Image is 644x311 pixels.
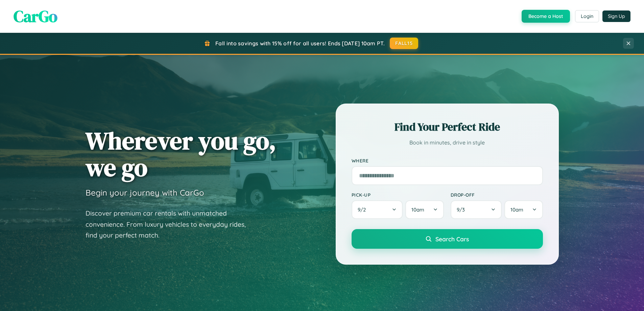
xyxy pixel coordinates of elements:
[86,187,204,198] h3: Begin your journey with CarGo
[435,235,469,243] span: Search Cars
[451,192,543,198] label: Drop-off
[510,206,523,213] span: 10am
[504,200,543,219] button: 10am
[575,10,599,22] button: Login
[358,206,369,213] span: 9 / 2
[602,10,630,22] button: Sign Up
[352,158,543,163] label: Where
[352,138,543,148] p: Book in minutes, drive in style
[352,229,543,249] button: Search Cars
[522,10,570,23] button: Become a Host
[215,40,385,47] span: Fall into savings with 15% off for all users! Ends [DATE] 10am PT.
[451,200,502,219] button: 9/3
[405,200,444,219] button: 10am
[14,5,57,27] span: CarGo
[390,38,418,49] button: FALL15
[352,200,403,219] button: 9/2
[411,206,424,213] span: 10am
[86,127,276,181] h1: Wherever you go, we go
[86,208,255,241] p: Discover premium car rentals with unmatched convenience. From luxury vehicles to everyday rides, ...
[352,119,543,134] h2: Find Your Perfect Ride
[457,206,468,213] span: 9 / 3
[352,192,444,198] label: Pick-up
